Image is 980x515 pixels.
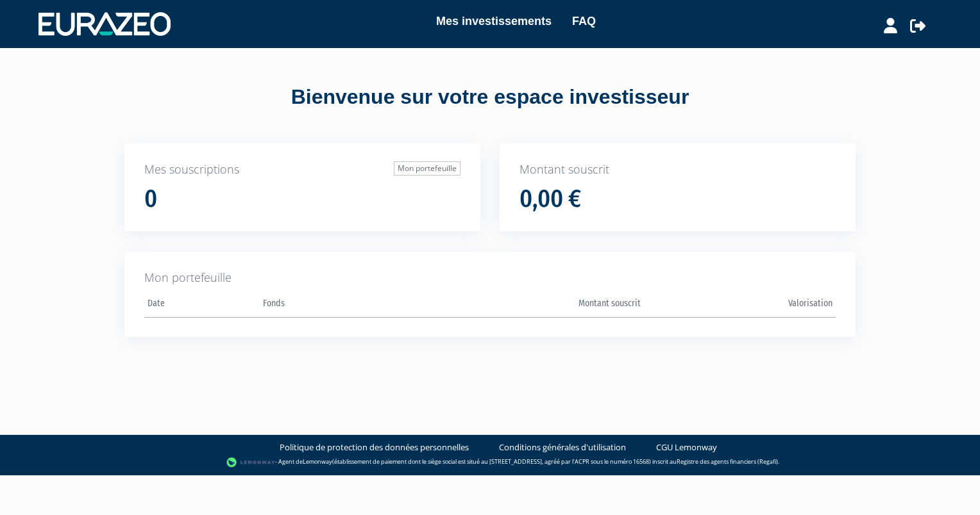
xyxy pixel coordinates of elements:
th: Montant souscrit [452,294,643,318]
p: Montant souscrit [520,161,836,178]
th: Fonds [260,294,452,318]
a: Politique de protection des données personnelles [280,441,469,454]
th: Date [144,294,260,318]
a: Conditions générales d'utilisation [499,441,626,454]
h1: 0 [144,186,157,213]
a: FAQ [572,12,596,30]
p: Mon portefeuille [144,270,836,286]
p: Mes souscriptions [144,161,460,178]
div: Bienvenue sur votre espace investisseur [96,83,884,112]
a: Registre des agents financiers (Regafi) [677,458,778,466]
a: CGU Lemonway [656,441,717,454]
div: - Agent de (établissement de paiement dont le siège social est situé au [STREET_ADDRESS], agréé p... [13,456,967,469]
a: Lemonway [303,458,332,466]
h1: 0,00 € [520,186,581,213]
img: 1732889491-logotype_eurazeo_blanc_rvb.png [38,12,171,35]
a: Mes investissements [436,12,552,30]
a: Mon portefeuille [394,161,460,176]
th: Valorisation [644,294,836,318]
img: logo-lemonway.png [226,456,276,469]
